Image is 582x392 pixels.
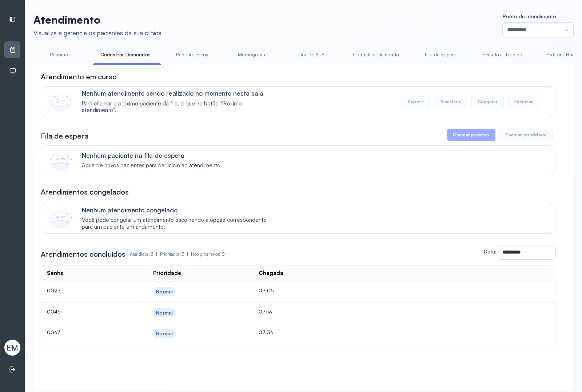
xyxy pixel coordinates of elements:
a: Cadastrar Demandas [93,49,158,61]
a: Fila de Espera [415,49,466,61]
span: EM [7,343,18,352]
label: Data: [484,248,497,255]
p: Prioritários: 3 [160,249,191,259]
span: Aguarde novos pacientes para dar início ao atendimento. [82,162,222,169]
h3: Atendimento em curso [41,72,117,82]
h3: Atendimentos concluídos [41,249,125,259]
span: Para chamar o próximo paciente da fila, clique no botão “Próximo atendimento”. [82,100,274,114]
p: Atendidos: 3 [130,249,160,259]
span: 0027 [47,287,61,293]
button: Chamar próximo [447,129,495,141]
span: Ponto de atendimento [503,13,556,19]
span: | [187,251,188,257]
span: 07:05 [259,287,274,293]
div: Senha [47,270,64,277]
button: Chamar prioridade [499,129,553,141]
button: Encerrar [508,96,539,108]
button: Repetir [402,96,430,108]
img: Imagem de CalloutCard [50,149,72,171]
a: Pediatra Ubaldina [475,49,530,61]
div: Normal [156,310,173,316]
a: Mamografia [226,49,277,61]
h3: Fila de espera [41,131,88,141]
div: Normal [156,331,173,337]
span: | [156,251,157,257]
span: 0046 [47,308,61,315]
p: Atendimento [33,13,162,26]
span: 07:36 [259,329,274,335]
img: Imagem de CalloutCard [50,90,72,112]
div: Chegada [259,270,283,277]
button: Congelar [471,96,504,108]
div: Visualize e gerencie os pacientes da sua clínica [33,29,162,37]
div: Prioridade [153,270,181,277]
p: Nenhum atendimento congelado [82,206,274,214]
span: 0067 [47,329,60,335]
a: Cadastrar Demanda [346,49,407,61]
span: Você pode congelar um atendimento escolhendo a opção correspondente para um paciente em andamento. [82,217,274,231]
button: Transferir [434,96,467,108]
p: Nenhum paciente na fila de espera [82,152,222,159]
p: Nenhum atendimento sendo realizado no momento nesta sala [82,89,274,97]
h3: Atendimentos congelados [41,187,129,197]
a: Pediatra Eleny [167,49,218,61]
span: 07:13 [259,308,272,315]
a: Resumo [33,49,84,61]
img: Imagem de CalloutCard [50,207,72,229]
a: Cartão SUS [286,49,337,61]
div: Normal [156,289,173,295]
p: Não prioritários: 0 [191,249,225,259]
